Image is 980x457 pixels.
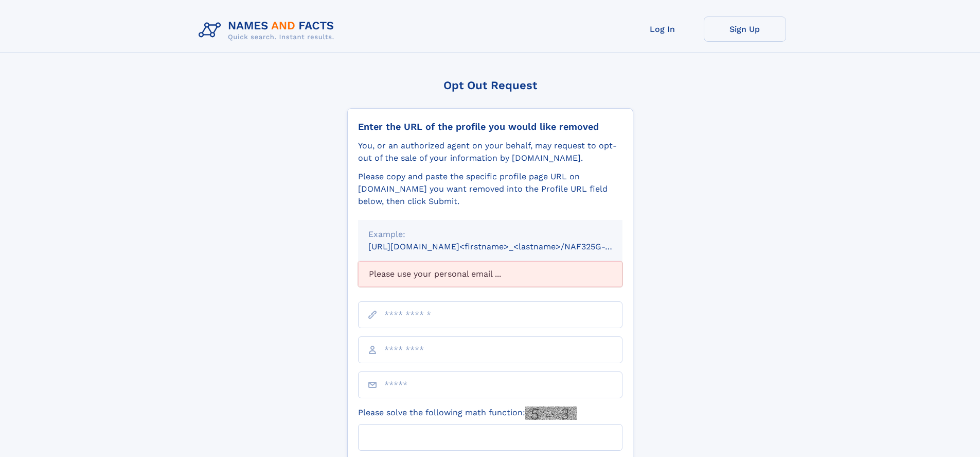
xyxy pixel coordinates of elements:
a: Sign Up [704,16,786,42]
div: Please copy and paste the specific profile page URL on [DOMAIN_NAME] you want removed into the Pr... [358,171,622,208]
label: Please solve the following math function: [358,407,577,420]
small: [URL][DOMAIN_NAME]<firstname>_<lastname>/NAF325G-xxxxxxxx [368,242,642,251]
div: Enter the URL of the profile you would like removed [358,121,622,132]
div: You, or an authorized agent on your behalf, may request to opt-out of the sale of your informatio... [358,140,622,164]
img: Logo Names and Facts [194,16,343,44]
div: Opt Out Request [347,79,633,92]
div: Example: [368,228,612,241]
a: Log In [621,16,704,42]
div: Please use your personal email ... [358,261,622,287]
